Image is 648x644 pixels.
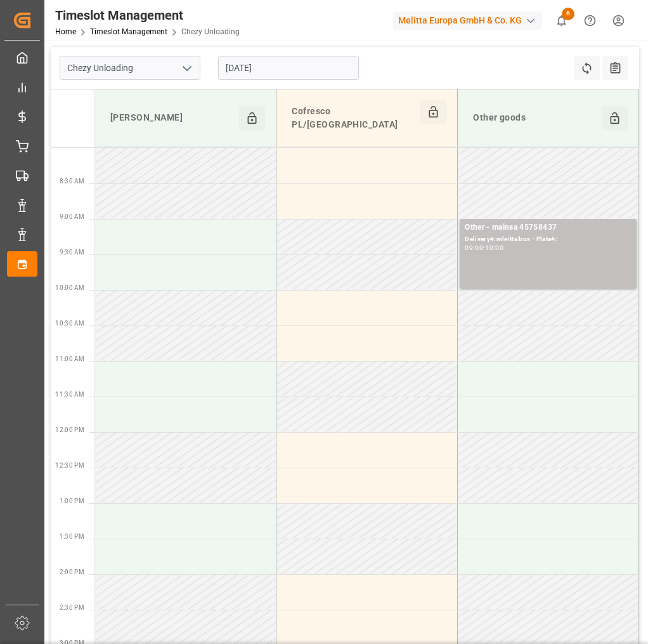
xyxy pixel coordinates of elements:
button: open menu [177,58,196,78]
span: 10:30 AM [55,320,84,327]
div: - [483,245,485,251]
span: 1:30 PM [60,533,84,540]
span: 10:00 AM [55,284,84,291]
div: Other goods [468,106,602,130]
div: Cofresco PL/[GEOGRAPHIC_DATA] [287,100,420,136]
span: 11:00 AM [55,355,84,362]
div: 10:00 [485,245,503,251]
span: 12:30 PM [55,462,84,469]
span: 9:30 AM [60,249,84,256]
div: Delivery#:mleitta box - Plate#: [465,234,632,245]
button: Melitta Europa GmbH & Co. KG [393,8,547,32]
span: 9:00 AM [60,213,84,220]
a: Home [55,27,76,36]
span: 11:30 AM [55,391,84,398]
div: Melitta Europa GmbH & Co. KG [393,11,542,30]
span: 1:00 PM [60,497,84,504]
span: 2:00 PM [60,568,84,575]
span: 8:30 AM [60,178,84,185]
button: Help Center [576,6,604,35]
div: Timeslot Management [55,6,240,25]
span: 6 [562,8,574,20]
a: Timeslot Management [90,27,167,36]
div: [PERSON_NAME] [105,106,239,130]
input: DD-MM-YYYY [218,56,359,80]
div: 09:00 [465,245,483,251]
input: Type to search/select [60,56,200,80]
span: 2:30 PM [60,604,84,611]
div: Other - mainsa 45758437 [465,221,632,234]
span: 12:00 PM [55,426,84,433]
button: show 6 new notifications [547,6,576,35]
